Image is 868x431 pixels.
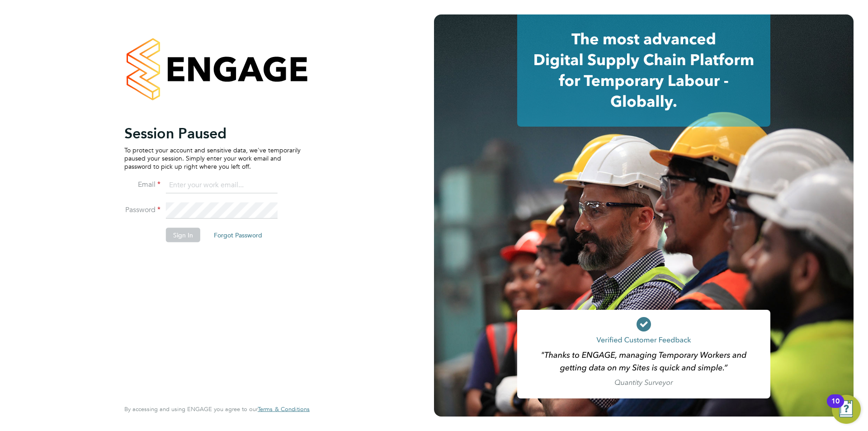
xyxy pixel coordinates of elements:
div: 10 [831,401,840,413]
span: By accessing and using ENGAGE you agree to our [124,405,310,413]
button: Sign In [166,227,200,242]
label: Password [124,205,160,214]
h2: Session Paused [124,124,301,142]
a: Terms & Conditions [258,406,310,413]
input: Enter your work email... [166,177,278,194]
button: Open Resource Center, 10 new notifications [832,395,861,424]
label: Email [124,180,160,189]
p: To protect your account and sensitive data, we've temporarily paused your session. Simply enter y... [124,146,301,171]
button: Forgot Password [207,227,269,242]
